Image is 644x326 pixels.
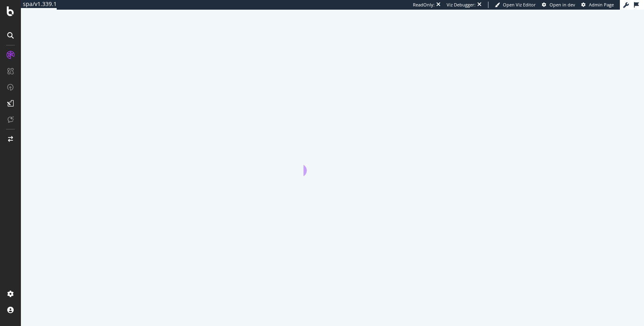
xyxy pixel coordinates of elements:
[447,2,476,8] div: Viz Debugger:
[413,2,435,8] div: ReadOnly:
[495,2,536,8] a: Open Viz Editor
[550,2,575,8] span: Open in dev
[503,2,536,8] span: Open Viz Editor
[542,2,575,8] a: Open in dev
[589,2,614,8] span: Admin Page
[581,2,614,8] a: Admin Page
[304,147,361,176] div: animation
